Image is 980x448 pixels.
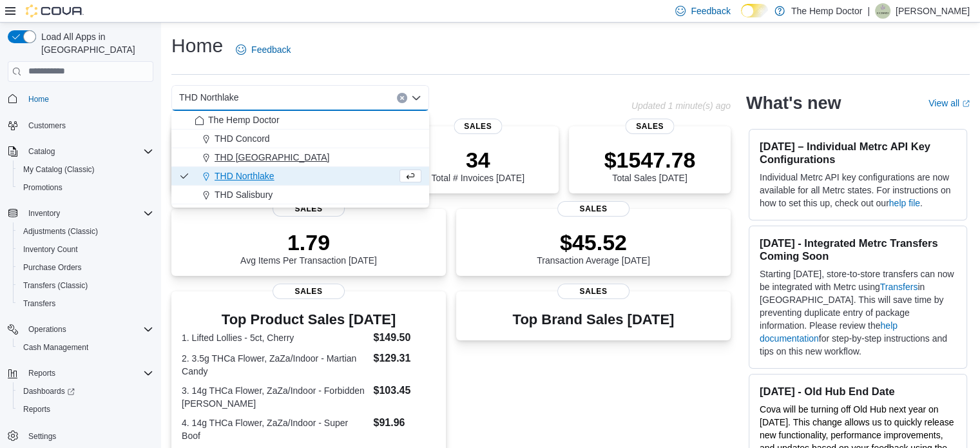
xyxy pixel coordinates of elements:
h3: [DATE] – Individual Metrc API Key Configurations [760,140,956,166]
span: Operations [28,324,66,335]
span: THD Salisbury [215,188,273,201]
a: Transfers (Classic) [18,278,93,293]
span: Dark Mode [741,17,742,18]
span: Customers [23,117,153,133]
dd: $149.50 [373,330,435,346]
dd: $103.45 [373,383,435,398]
button: Catalog [23,144,60,159]
button: Operations [3,320,159,338]
span: Sales [454,119,502,134]
span: Catalog [28,146,55,157]
p: The Hemp Doctor [791,3,862,19]
button: Inventory Count [13,240,159,258]
span: Customers [28,121,66,131]
button: Adjustments (Classic) [13,222,159,240]
button: Home [3,90,159,108]
button: Clear input [397,93,407,103]
span: Cash Management [18,340,153,355]
dt: 1. Lifted Lollies - 5ct, Cherry [182,331,368,344]
a: My Catalog (Classic) [18,162,100,177]
button: My Catalog (Classic) [13,161,159,179]
button: Operations [23,322,72,337]
span: Load All Apps in [GEOGRAPHIC_DATA] [36,30,153,56]
div: Avg Items Per Transaction [DATE] [240,229,377,266]
h3: [DATE] - Integrated Metrc Transfers Coming Soon [760,237,956,262]
h3: Top Product Sales [DATE] [182,312,436,327]
h1: Home [171,33,223,59]
span: Promotions [18,180,153,195]
span: Adjustments (Classic) [23,226,98,237]
span: Settings [23,427,153,443]
button: THD [GEOGRAPHIC_DATA] [171,148,429,167]
button: Customers [3,116,159,135]
button: Transfers [13,295,159,313]
button: Cash Management [13,338,159,356]
span: THD Northlake [215,170,274,182]
p: [PERSON_NAME] [896,3,970,19]
button: Catalog [3,142,159,161]
button: THD Concord [171,130,429,148]
button: Promotions [13,179,159,197]
span: Sales [557,201,629,217]
span: My Catalog (Classic) [23,164,95,175]
a: Feedback [231,37,296,63]
span: Transfers [18,296,153,311]
dd: $129.31 [373,351,435,366]
span: Transfers [23,298,55,309]
button: THD Salisbury [171,186,429,204]
button: Inventory [3,204,159,222]
span: My Catalog (Classic) [18,162,153,177]
a: Home [23,92,54,107]
span: Home [23,91,153,107]
dt: 2. 3.5g THCa Flower, ZaZa/Indoor - Martian Candy [182,352,368,378]
p: $1547.78 [604,147,696,173]
a: Dashboards [18,384,80,399]
a: Adjustments (Classic) [18,224,103,239]
p: Individual Metrc API key configurations are now available for all Metrc states. For instructions ... [760,171,956,209]
span: Reports [23,404,50,414]
span: Cash Management [23,342,88,353]
button: Transfers (Classic) [13,277,159,295]
span: Inventory [28,208,60,219]
button: Reports [23,365,61,381]
button: Purchase Orders [13,258,159,277]
a: help documentation [760,320,898,344]
div: Choose from the following options [171,111,429,204]
button: THD Northlake [171,167,429,186]
span: Purchase Orders [18,260,153,275]
a: Settings [23,429,61,444]
span: Adjustments (Classic) [18,224,153,239]
button: Inventory [23,206,65,221]
span: Sales [557,284,629,299]
span: Feedback [691,5,730,17]
a: Inventory Count [18,242,83,257]
button: Reports [13,400,159,418]
a: Cash Management [18,340,93,355]
span: Catalog [23,144,153,159]
a: Transfers [18,296,61,311]
div: Richard Satterfield [875,3,890,19]
div: Total Sales [DATE] [604,147,696,183]
span: Reports [28,368,55,378]
span: Home [28,94,49,104]
button: The Hemp Doctor [171,111,429,130]
a: Promotions [18,180,68,195]
span: THD Northlake [179,90,239,105]
span: Transfers (Classic) [23,280,88,291]
h2: What's new [746,93,841,113]
button: Close list of options [411,93,421,103]
div: Total # Invoices [DATE] [431,147,524,183]
span: Sales [273,284,345,299]
span: Inventory Count [23,244,78,255]
a: View allExternal link [928,98,970,108]
span: Operations [23,322,153,337]
a: Purchase Orders [18,260,87,275]
span: Reports [23,365,153,381]
span: The Hemp Doctor [208,113,279,126]
span: Feedback [251,43,291,56]
span: THD Concord [215,132,270,145]
button: Settings [3,426,159,445]
p: 1.79 [240,229,377,255]
a: help file [889,198,920,208]
input: Dark Mode [741,4,768,17]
